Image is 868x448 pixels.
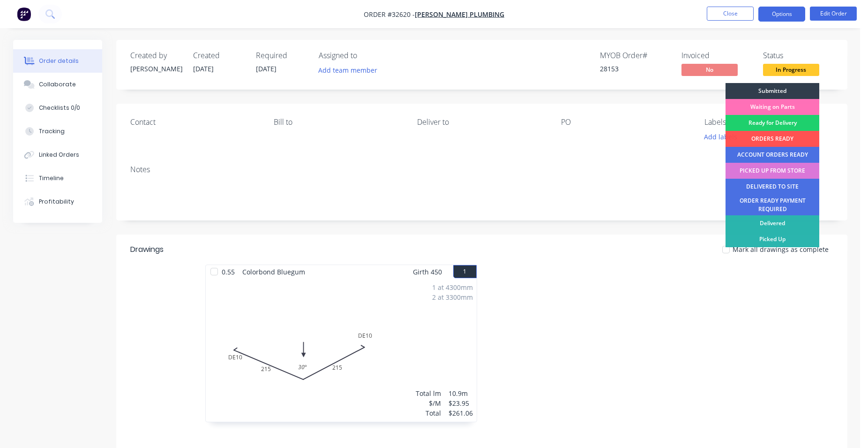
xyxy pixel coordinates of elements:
[39,127,65,136] div: Tracking
[600,51,670,60] div: MYOB Order #
[432,282,473,292] div: 1 at 4300mm
[449,408,473,418] div: $261.06
[13,120,102,143] button: Tracking
[417,118,546,127] div: Deliver to
[313,64,382,76] button: Add team member
[726,163,819,179] div: PICKED UP FROM STORE
[432,292,473,302] div: 2 at 3300mm
[256,64,277,73] span: [DATE]
[13,96,102,120] button: Checklists 0/0
[130,244,164,255] div: Drawings
[416,398,441,408] div: $/M
[130,165,833,174] div: Notes
[413,265,442,279] span: Girth 450
[726,99,819,115] div: Waiting on Parts
[13,73,102,96] button: Collaborate
[256,51,307,60] div: Required
[726,131,819,147] div: ORDERS READY
[319,51,412,60] div: Assigned to
[193,64,214,73] span: [DATE]
[449,398,473,408] div: $23.95
[699,130,742,143] button: Add labels
[39,104,80,112] div: Checklists 0/0
[726,147,819,163] div: ACCOUNT ORDERS READY
[726,215,819,231] div: Delivered
[17,7,31,21] img: Factory
[130,64,182,74] div: [PERSON_NAME]
[364,10,415,19] span: Order #32620 -
[758,7,805,22] button: Options
[561,118,689,127] div: PO
[726,83,819,99] div: Submitted
[810,7,857,21] button: Edit Order
[39,197,74,206] div: Profitability
[39,57,79,65] div: Order details
[13,167,102,190] button: Timeline
[319,64,382,76] button: Add team member
[415,10,504,19] a: [PERSON_NAME] PLUMBING
[763,64,819,76] span: In Progress
[726,115,819,131] div: Ready for Delivery
[449,388,473,398] div: 10.9m
[416,408,441,418] div: Total
[206,279,477,422] div: 0DE10215DE1021530º1 at 4300mm2 at 3300mmTotal lm$/MTotal10.9m$23.95$261.06
[274,118,402,127] div: Bill to
[13,143,102,167] button: Linked Orders
[681,51,752,60] div: Invoiced
[13,190,102,213] button: Profitability
[707,7,754,21] button: Close
[600,64,670,74] div: 28153
[239,265,309,279] span: Colorbond Bluegum
[763,51,833,60] div: Status
[39,151,79,159] div: Linked Orders
[726,231,819,247] div: Picked Up
[726,179,819,195] div: DELIVERED TO SITE
[130,118,259,127] div: Contact
[726,195,819,215] div: ORDER READY PAYMENT REQUIRED
[218,265,239,279] span: 0.55
[681,64,738,76] span: No
[13,49,102,73] button: Order details
[39,174,64,182] div: Timeline
[416,388,441,398] div: Total lm
[193,51,245,60] div: Created
[704,118,833,127] div: Labels
[39,80,76,89] div: Collaborate
[763,64,819,78] button: In Progress
[453,265,477,278] button: 1
[130,51,182,60] div: Created by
